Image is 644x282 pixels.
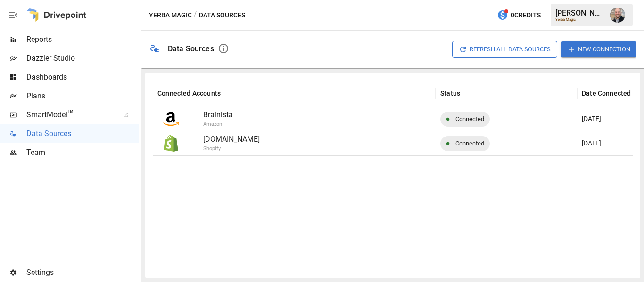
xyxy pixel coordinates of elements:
button: New Connection [561,41,636,57]
button: Refresh All Data Sources [452,41,557,57]
button: Yerba Magic [149,9,192,21]
span: Dashboards [26,72,139,83]
span: Connected [450,107,490,131]
div: Yerba Magic [555,17,604,22]
p: Amazon [203,121,481,129]
span: Data Sources [26,128,139,139]
div: Date Connected [582,89,631,97]
span: SmartModel [26,109,113,121]
span: ™ [67,108,74,120]
span: Team [26,147,139,158]
p: [DOMAIN_NAME] [203,134,431,145]
img: Shopify Logo [163,135,179,152]
div: Status [440,89,460,97]
p: Shopify [203,145,481,153]
div: / [194,9,197,21]
span: 0 Credits [511,9,541,21]
p: Brainista [203,109,431,121]
span: Reports [26,34,139,45]
span: Dazzler Studio [26,53,139,64]
img: Dustin Jacobson [610,8,625,23]
button: Sort [222,87,235,100]
span: Plans [26,90,139,102]
button: Dustin Jacobson [604,2,631,28]
img: Amazon Logo [163,111,179,127]
button: 0Credits [493,7,545,24]
span: Settings [26,267,139,278]
div: [PERSON_NAME] [555,8,604,17]
div: Data Sources [168,44,214,53]
div: Connected Accounts [157,89,221,97]
span: Connected [450,131,490,155]
button: Sort [461,87,474,100]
